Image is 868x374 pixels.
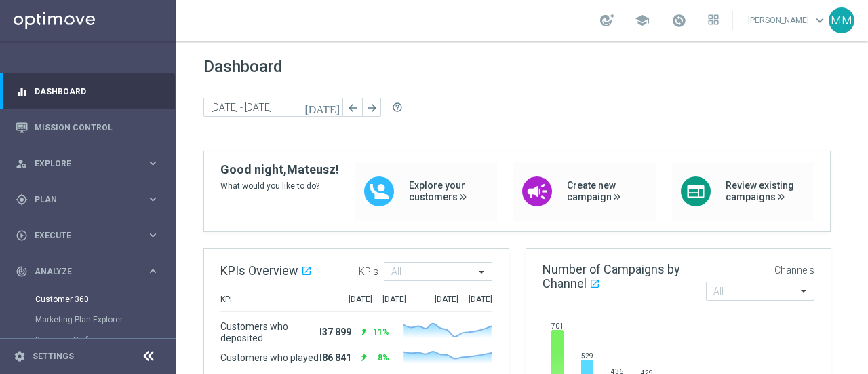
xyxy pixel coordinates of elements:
button: play_circle_outline Execute keyboard_arrow_right [15,230,160,241]
div: Dashboard [16,73,159,109]
a: Marketing Plan Explorer [35,314,141,325]
a: Dashboard [35,73,159,109]
button: person_search Explore keyboard_arrow_right [15,158,160,169]
span: Analyze [35,267,146,276]
i: track_changes [16,265,28,278]
div: Execute [16,229,146,242]
a: [PERSON_NAME]keyboard_arrow_down [747,10,829,31]
span: school [635,13,650,28]
div: Marketing Plan Explorer [35,310,175,330]
a: Mission Control [35,109,159,145]
i: keyboard_arrow_right [146,229,159,242]
i: settings [14,350,26,362]
div: Plan [16,193,146,206]
button: equalizer Dashboard [15,86,160,97]
i: keyboard_arrow_right [146,193,159,206]
span: Plan [35,195,146,204]
div: Explore [16,157,146,170]
i: equalizer [16,86,28,98]
div: Customer 360 [35,289,175,310]
i: keyboard_arrow_right [146,157,159,170]
div: Mission Control [16,109,159,145]
div: Business Performance [35,330,175,350]
span: Execute [35,231,146,240]
span: Explore [35,160,146,168]
div: MM [829,7,854,33]
a: Settings [33,352,74,360]
button: gps_fixed Plan keyboard_arrow_right [15,194,160,205]
div: Analyze [16,265,146,278]
button: Mission Control [15,122,160,133]
a: Customer 360 [35,294,141,305]
i: person_search [16,157,28,170]
i: gps_fixed [16,193,28,206]
i: play_circle_outline [16,229,28,242]
a: Business Performance [35,335,141,345]
button: track_changes Analyze keyboard_arrow_right [15,266,160,277]
span: keyboard_arrow_down [812,13,827,28]
i: keyboard_arrow_right [146,265,159,278]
